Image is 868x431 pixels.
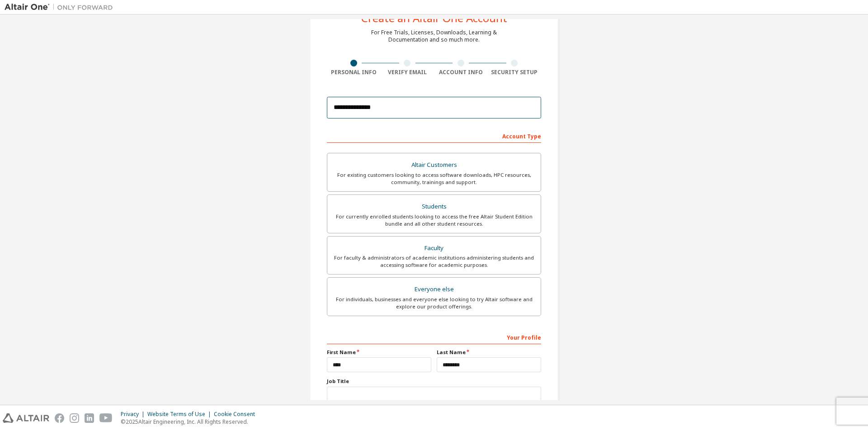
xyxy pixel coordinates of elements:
[5,3,118,12] img: Altair One
[333,213,535,227] div: For currently enrolled students looking to access the free Altair Student Edition bundle and all ...
[333,242,535,255] div: Faculty
[214,411,260,418] div: Cookie Consent
[55,413,64,423] img: facebook.svg
[333,254,535,269] div: For faculty & administrators of academic institutions administering students and accessing softwa...
[361,13,507,24] div: Create an Altair One Account
[327,128,541,143] div: Account Type
[327,349,431,356] label: First Name
[333,159,535,171] div: Altair Customers
[85,413,94,423] img: linkedin.svg
[99,413,113,423] img: youtube.svg
[327,69,381,76] div: Personal Info
[437,349,541,356] label: Last Name
[333,171,535,186] div: For existing customers looking to access software downloads, HPC resources, community, trainings ...
[70,413,79,423] img: instagram.svg
[3,413,49,423] img: altair_logo.svg
[327,378,541,385] label: Job Title
[488,69,542,76] div: Security Setup
[381,69,434,76] div: Verify Email
[147,411,214,418] div: Website Terms of Use
[434,69,488,76] div: Account Info
[327,330,541,344] div: Your Profile
[333,200,535,213] div: Students
[121,418,260,426] p: © 2025 Altair Engineering, Inc. All Rights Reserved.
[333,283,535,296] div: Everyone else
[121,411,147,418] div: Privacy
[371,29,497,43] div: For Free Trials, Licenses, Downloads, Learning & Documentation and so much more.
[333,296,535,310] div: For individuals, businesses and everyone else looking to try Altair software and explore our prod...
